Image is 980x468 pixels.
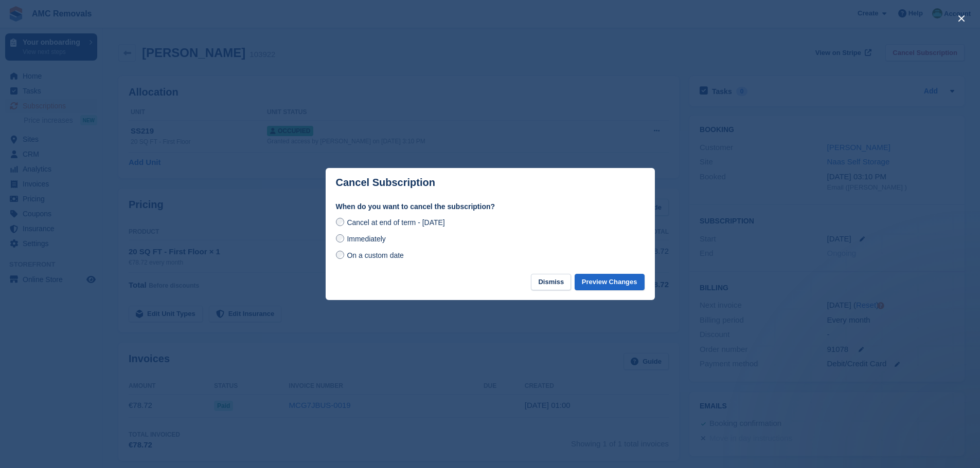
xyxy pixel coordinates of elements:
[336,218,344,226] input: Cancel at end of term - [DATE]
[347,235,385,243] span: Immediately
[575,274,645,291] button: Preview Changes
[336,177,435,189] p: Cancel Subscription
[336,251,344,259] input: On a custom date
[347,218,444,227] span: Cancel at end of term - [DATE]
[953,10,970,27] button: close
[336,234,344,242] input: Immediately
[347,251,404,259] span: On a custom date
[531,274,571,291] button: Dismiss
[336,201,645,212] label: When do you want to cancel the subscription?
